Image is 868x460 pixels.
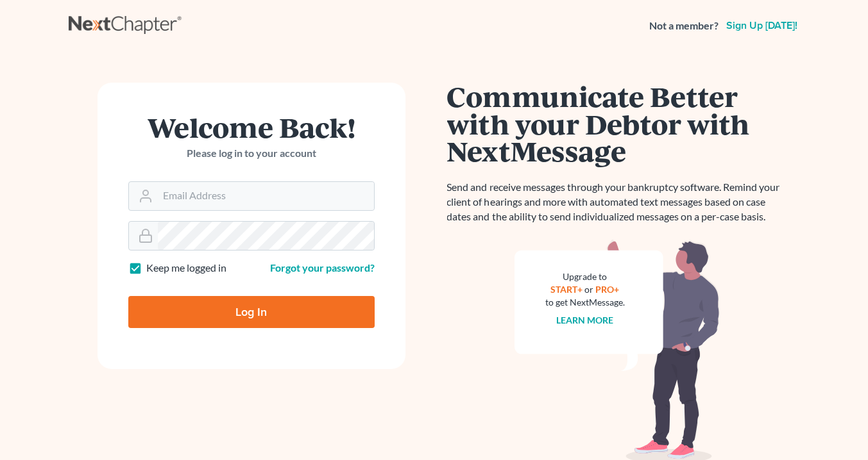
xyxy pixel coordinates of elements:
a: Learn more [556,315,613,325]
input: Email Address [158,182,374,210]
span: or [584,284,593,295]
h1: Welcome Back! [128,113,375,141]
a: Forgot your password? [270,261,375,274]
input: Log In [128,296,375,328]
div: Upgrade to [545,270,625,283]
a: PRO+ [595,284,619,295]
a: START+ [550,284,583,295]
p: Please log in to your account [128,146,375,161]
div: to get NextMessage. [545,296,625,309]
a: Sign up [DATE]! [724,21,800,31]
strong: Not a member? [649,19,719,33]
label: Keep me logged in [146,261,226,275]
h1: Communicate Better with your Debtor with NextMessage [447,83,787,165]
p: Send and receive messages through your bankruptcy software. Remind your client of hearings and mo... [447,180,787,224]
